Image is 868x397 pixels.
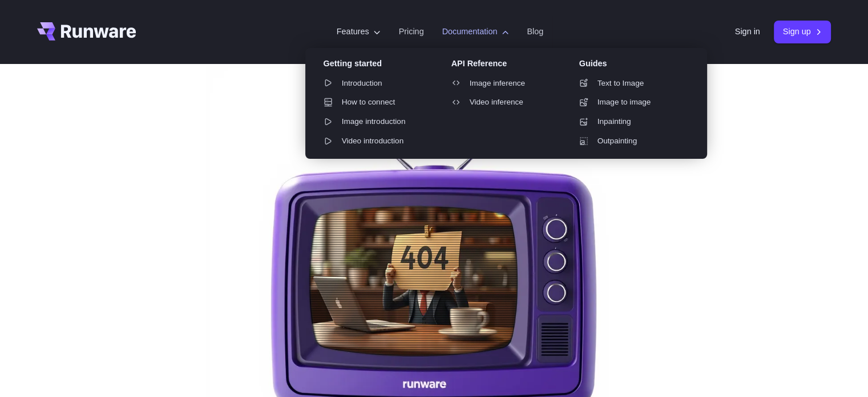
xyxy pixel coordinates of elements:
a: Image introduction [314,113,433,130]
a: How to connect [314,94,433,111]
a: Pricing [399,25,424,38]
a: Video introduction [314,133,433,150]
a: Go to / [37,22,136,41]
div: Getting started [324,57,433,75]
a: Outpainting [570,133,689,150]
a: Blog [527,25,543,38]
a: Inpainting [570,113,689,130]
label: Documentation [442,25,509,38]
a: Image inference [442,75,561,92]
a: Sign in [735,25,760,38]
a: Video inference [442,94,561,111]
a: Sign up [774,21,831,43]
a: Introduction [314,75,433,92]
a: Text to Image [570,75,689,92]
div: API Reference [451,57,561,75]
div: Guides [579,57,689,75]
a: Image to image [570,94,689,111]
label: Features [337,25,381,38]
